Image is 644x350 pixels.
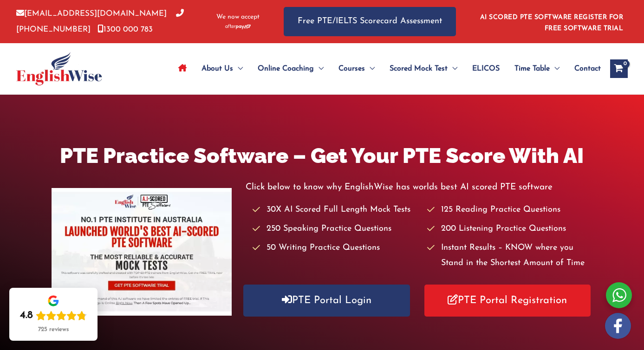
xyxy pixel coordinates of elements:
[480,14,624,32] a: AI SCORED PTE SOFTWARE REGISTER FOR FREE SOFTWARE TRIAL
[427,202,592,218] li: 125 Reading Practice Questions
[171,52,601,85] nav: Site Navigation: Main Menu
[52,141,592,170] h1: PTE Practice Software – Get Your PTE Score With AI
[567,52,601,85] a: Contact
[427,221,592,237] li: 200 Listening Practice Questions
[427,240,592,272] li: Instant Results – KNOW where you Stand in the Shortest Amount of Time
[216,13,260,22] span: We now accept
[507,52,567,85] a: Time TableMenu Toggle
[250,52,331,85] a: Online CoachingMenu Toggle
[253,240,418,256] li: 50 Writing Practice Questions
[16,52,102,85] img: cropped-ew-logo
[202,52,233,85] span: About Us
[610,59,628,78] a: View Shopping Cart, empty
[253,221,418,237] li: 250 Speaking Practice Questions
[233,52,243,85] span: Menu Toggle
[475,6,628,37] aside: Header Widget 1
[38,326,69,333] div: 725 reviews
[225,24,251,29] img: Afterpay-Logo
[16,10,184,33] a: [PHONE_NUMBER]
[284,7,456,36] a: Free PTE/IELTS Scorecard Assessment
[258,52,314,85] span: Online Coaching
[574,52,601,85] span: Contact
[194,52,250,85] a: About UsMenu Toggle
[465,52,507,85] a: ELICOS
[98,26,153,33] a: 1300 000 783
[338,52,365,85] span: Courses
[472,52,500,85] span: ELICOS
[243,285,410,317] a: PTE Portal Login
[550,52,559,85] span: Menu Toggle
[314,52,324,85] span: Menu Toggle
[20,309,87,322] div: Rating: 4.8 out of 5
[424,285,591,317] a: PTE Portal Registration
[605,313,631,339] img: white-facebook.png
[52,188,232,316] img: pte-institute-main
[16,10,167,18] a: [EMAIL_ADDRESS][DOMAIN_NAME]
[246,180,592,195] p: Click below to know why EnglishWise has worlds best AI scored PTE software
[448,52,457,85] span: Menu Toggle
[331,52,382,85] a: CoursesMenu Toggle
[514,52,550,85] span: Time Table
[253,202,418,218] li: 30X AI Scored Full Length Mock Tests
[390,52,448,85] span: Scored Mock Test
[365,52,375,85] span: Menu Toggle
[20,309,33,322] div: 4.8
[382,52,465,85] a: Scored Mock TestMenu Toggle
